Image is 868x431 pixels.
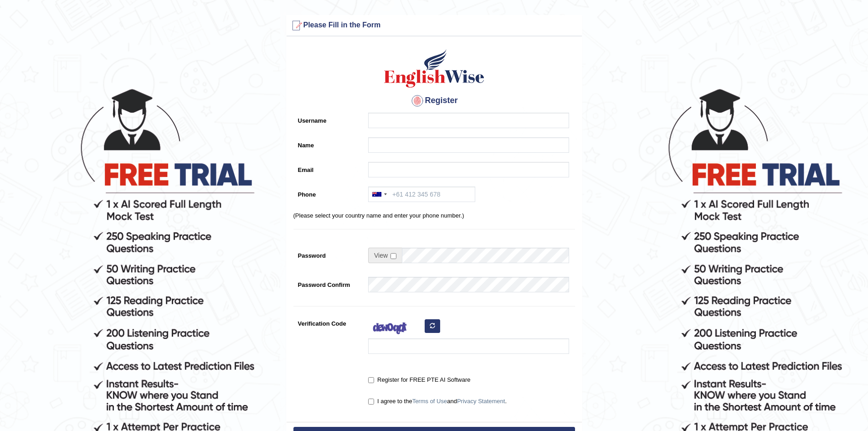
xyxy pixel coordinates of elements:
label: Verification Code [293,316,364,328]
input: Register for FREE PTE AI Software [368,377,374,383]
label: Password Confirm [293,277,364,289]
input: +61 412 345 678 [368,187,475,202]
img: Logo of English Wise create a new account for intelligent practice with AI [382,48,486,89]
label: Password [293,248,364,260]
label: Phone [293,187,364,199]
a: Terms of Use [412,398,447,405]
label: Username [293,113,364,125]
input: I agree to theTerms of UseandPrivacy Statement. [368,399,374,405]
h3: Please Fill in the Form [289,18,580,33]
a: Privacy Statement [457,398,505,405]
h4: Register [293,93,575,108]
div: Australia: +61 [369,187,390,202]
p: (Please select your country name and enter your phone number.) [293,211,575,220]
label: Name [293,137,364,150]
label: Email [293,162,364,174]
input: Show/Hide Password [390,253,396,259]
label: Register for FREE PTE AI Software [368,375,470,384]
label: I agree to the and . [368,397,507,406]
